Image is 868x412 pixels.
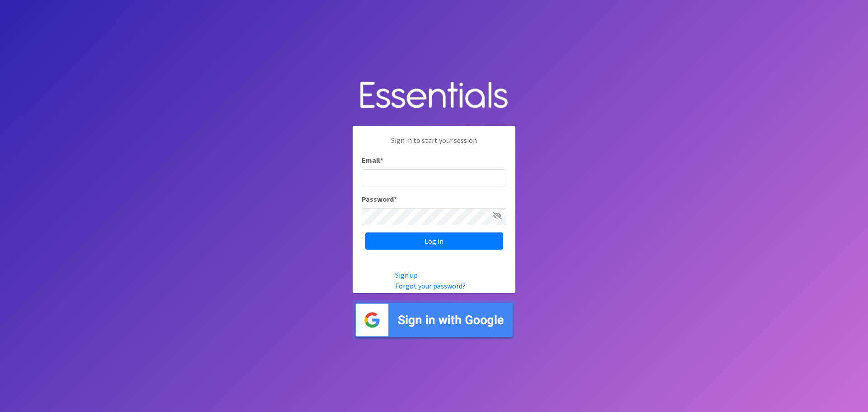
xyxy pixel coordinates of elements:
[380,156,383,165] abbr: required
[394,194,397,204] abbr: required
[395,270,418,279] a: Sign up
[353,72,515,119] img: Human Essentials
[362,194,397,204] label: Password
[395,281,466,290] a: Forgot your password?
[362,155,383,166] label: Email
[365,232,503,250] input: Log in
[353,300,515,340] img: Sign in with Google
[362,135,506,155] p: Sign in to start your session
